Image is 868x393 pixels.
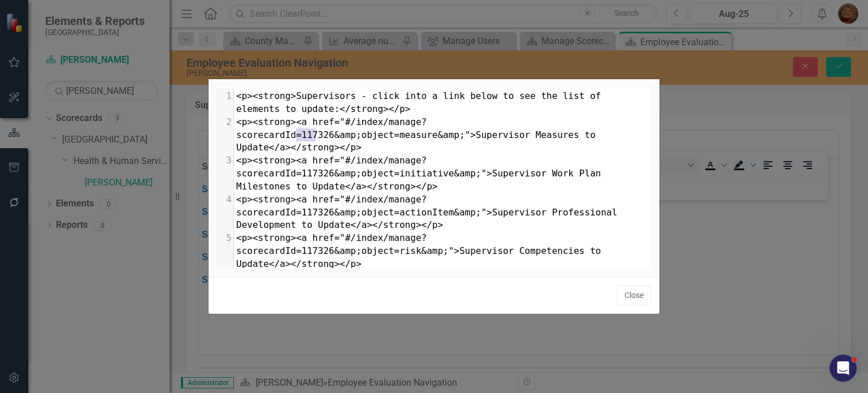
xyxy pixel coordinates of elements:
span: <p><strong><a href="#/index/manage?scorecardId=117326&amp;object=actionItem&amp;">Supervisor Prof... [236,194,623,231]
a: Supervisor Overall Evaluation to Update [3,118,176,127]
a: Supervisor Professional Development to Update [3,72,210,82]
iframe: Intercom live chat [830,355,857,382]
a: Supervisor Work Plan Milestones to Update [3,50,190,59]
strong: Supervisors - click into a link below to see the list of elements to update: [3,5,315,14]
div: 4 [217,193,233,206]
a: Supervisor Competencies to Update [3,95,159,105]
a: Supervisor Measures to Update [3,27,138,37]
div: 5 [217,232,233,245]
div: 1 [217,90,233,103]
span: <p><strong>Supervisors - click into a link below to see the list of elements to update:</strong></p> [236,90,606,114]
span: <p><strong><a href="#/index/manage?scorecardId=117326&amp;object=initiative&amp;">Supervisor Work... [236,155,606,192]
span: <p><strong><a href="#/index/manage?scorecardId=117326&amp;object=risk&amp;">Supervisor Competenci... [236,232,606,269]
button: Close [617,286,651,305]
span: <p><strong><a href="#/index/manage?scorecardId=117326&amp;object=measure&amp;">Supervisor Measure... [236,116,601,153]
div: 2 [217,116,233,129]
div: 3 [217,154,233,167]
